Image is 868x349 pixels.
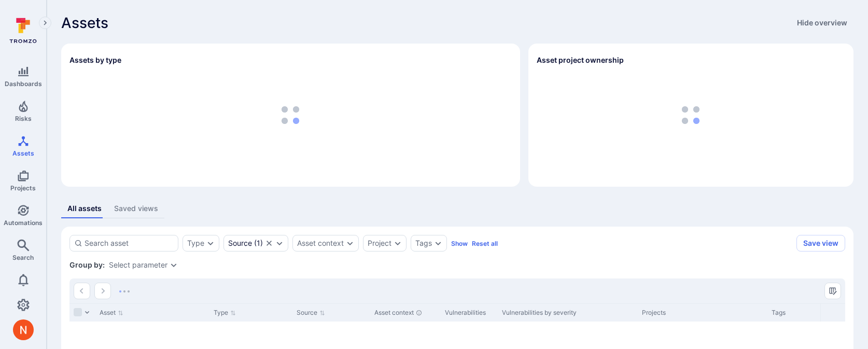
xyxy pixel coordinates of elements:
i: Expand navigation menu [41,19,49,27]
span: Dashboards [5,80,42,88]
input: Search asset [85,238,174,248]
button: Clear selection [265,239,273,247]
div: Saved views [114,203,158,214]
button: Project [368,239,391,247]
button: Hide overview [791,15,853,31]
button: Sort by Type [214,309,236,317]
div: Projects [642,308,763,317]
button: Expand dropdown [170,261,178,269]
button: Sort by Source [297,309,325,317]
div: All assets [67,203,102,214]
div: Assets overview [53,35,853,187]
div: grouping parameters [109,261,178,269]
button: Save view [796,235,845,252]
button: Manage columns [824,283,841,299]
div: Automatically discovered context associated with the asset [416,310,422,316]
button: Reset all [472,240,498,247]
h2: Asset project ownership [537,55,624,65]
div: Wiz [223,235,288,252]
span: Select all rows [74,308,82,316]
button: Expand dropdown [434,239,442,247]
button: Tags [415,239,432,247]
button: Show [451,240,468,247]
div: assets tabs [61,199,853,218]
button: Type [187,239,204,247]
span: Automations [4,219,43,227]
span: Projects [10,184,36,192]
span: Group by: [69,260,105,270]
button: Expand dropdown [346,239,354,247]
div: Asset context [374,308,437,317]
img: ACg8ocIprwjrgDQnDsNSk9Ghn5p5-B8DpAKWoJ5Gi9syOE4K59tr4Q=s96-c [13,319,34,340]
span: Assets [12,149,34,157]
span: Assets [61,15,108,31]
div: Source [228,239,252,247]
div: Vulnerabilities by severity [502,308,634,317]
button: Select parameter [109,261,167,269]
span: Risks [15,115,32,122]
button: Source(1) [228,239,263,247]
div: ( 1 ) [228,239,263,247]
button: Asset context [297,239,344,247]
button: Go to the next page [94,283,111,299]
div: Vulnerabilities [445,308,494,317]
button: Expand navigation menu [39,17,51,29]
button: Expand dropdown [394,239,402,247]
button: Expand dropdown [206,239,215,247]
div: Neeren Patki [13,319,34,340]
button: Sort by Asset [100,309,123,317]
img: Loading... [119,290,130,292]
button: Go to the previous page [74,283,90,299]
span: Search [12,254,34,261]
h2: Assets by type [69,55,121,65]
button: Expand dropdown [275,239,284,247]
